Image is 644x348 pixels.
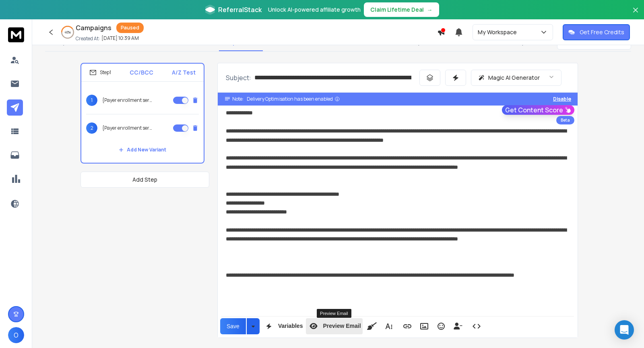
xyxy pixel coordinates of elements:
button: Emoticons [433,318,449,334]
div: Open Intercom Messenger [615,320,634,340]
p: Get Free Credits [580,28,624,36]
p: [DATE] 10:39 AM [101,35,139,41]
li: Step1CC/BCCA/Z Test1{Payer enrollment service for|Credentialing service for|Reducing credentialin... [80,63,204,164]
span: 1 [86,95,97,106]
button: Magic AI Generator [471,70,561,86]
button: Insert Image (⌘P) [417,318,432,334]
button: Add Step [80,172,209,188]
button: Insert Link (⌘K) [400,318,415,334]
button: Disable [553,96,571,102]
button: Get Free Credits [563,24,630,40]
button: Add New Variant [112,142,173,158]
span: 2 [86,122,97,134]
span: Note: [232,96,244,102]
p: Created At: [76,35,100,42]
button: Save [220,318,246,334]
p: CC/BCC [130,68,153,77]
div: Beta [556,116,574,124]
span: Variables [277,323,305,329]
div: Preview Email [317,309,351,318]
p: A/Z Test [172,68,196,77]
p: {Payer enrollment service for|Credentialing service for|Reducing credentialing delays at} {{compa... [102,125,154,131]
p: 40 % [64,30,71,35]
span: → [427,6,433,14]
span: ReferralStack [218,5,262,14]
p: Subject: [226,73,251,83]
button: Code View [469,318,484,334]
button: O [8,327,24,343]
button: Get Content Score [502,105,574,115]
div: Delivery Optimisation has been enabled [247,96,340,102]
h1: Campaigns [76,23,111,33]
p: Unlock AI-powered affiliate growth [268,6,361,14]
span: Preview Email [321,323,362,329]
button: Clean HTML [364,318,380,334]
p: Magic AI Generator [488,74,540,82]
button: Close banner [630,5,641,24]
div: Paused [116,23,144,33]
button: Preview Email [306,318,362,334]
div: Step 1 [89,69,111,76]
p: {Payer enrollment service for|Credentialing service for|Reducing credentialing delays at} {{compa... [102,97,154,104]
button: Claim Lifetime Deal→ [364,2,439,17]
p: My Workspace [478,28,520,36]
button: More Text [381,318,396,334]
button: Variables [261,318,305,334]
button: Insert Unsubscribe Link [450,318,466,334]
